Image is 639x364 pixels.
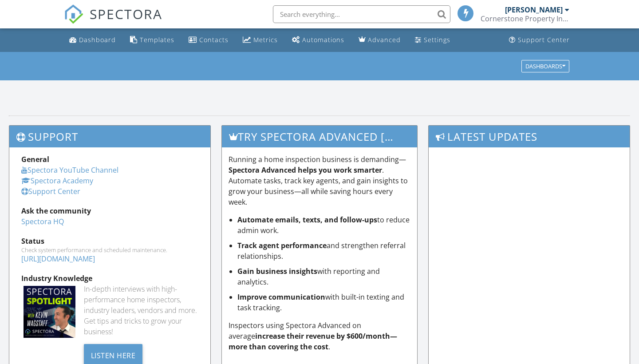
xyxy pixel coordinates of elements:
[79,36,116,44] div: Dashboard
[21,154,49,164] strong: General
[229,320,411,352] p: Inspectors using Spectora Advanced on average .
[21,254,95,264] a: [URL][DOMAIN_NAME]
[237,240,411,261] li: and strengthen referral relationships.
[237,241,327,250] strong: Track agent performance
[237,292,325,302] strong: Improve communication
[24,286,75,338] img: Spectoraspolightmain
[140,36,174,44] div: Templates
[237,215,377,225] strong: Automate emails, texts, and follow-ups
[84,284,198,337] div: In-depth interviews with high-performance home inspectors, industry leaders, vendors and more. Ge...
[21,236,198,246] div: Status
[84,350,143,360] a: Listen Here
[229,165,382,175] strong: Spectora Advanced helps you work smarter
[288,32,348,48] a: Automations (Basic)
[237,292,411,313] li: with built-in texting and task tracking.
[411,32,454,48] a: Settings
[253,36,278,44] div: Metrics
[21,273,198,284] div: Industry Knowledge
[273,5,450,23] input: Search everything...
[368,36,401,44] div: Advanced
[64,4,83,24] img: The Best Home Inspection Software - Spectora
[66,32,119,48] a: Dashboard
[222,126,418,147] h3: Try spectora advanced [DATE]
[229,331,397,352] strong: increase their revenue by $600/month—more than covering the cost
[518,36,570,44] div: Support Center
[21,176,93,186] a: Spectora Academy
[424,36,450,44] div: Settings
[237,266,411,287] li: with reporting and analytics.
[521,60,569,72] button: Dashboards
[21,186,80,196] a: Support Center
[90,4,162,23] span: SPECTORA
[237,266,317,276] strong: Gain business insights
[355,32,404,48] a: Advanced
[126,32,178,48] a: Templates
[21,165,118,175] a: Spectora YouTube Channel
[64,12,162,31] a: SPECTORA
[185,32,232,48] a: Contacts
[505,5,563,14] div: [PERSON_NAME]
[229,154,411,207] p: Running a home inspection business is demanding— . Automate tasks, track key agents, and gain ins...
[21,246,198,253] div: Check system performance and scheduled maintenance.
[199,36,229,44] div: Contacts
[21,206,198,216] div: Ask the community
[9,126,210,147] h3: Support
[239,32,281,48] a: Metrics
[481,14,569,23] div: Cornerstone Property Inspections, LLC
[505,32,573,48] a: Support Center
[525,63,565,69] div: Dashboards
[302,36,344,44] div: Automations
[429,126,630,147] h3: Latest Updates
[237,214,411,236] li: to reduce admin work.
[21,217,64,226] a: Spectora HQ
